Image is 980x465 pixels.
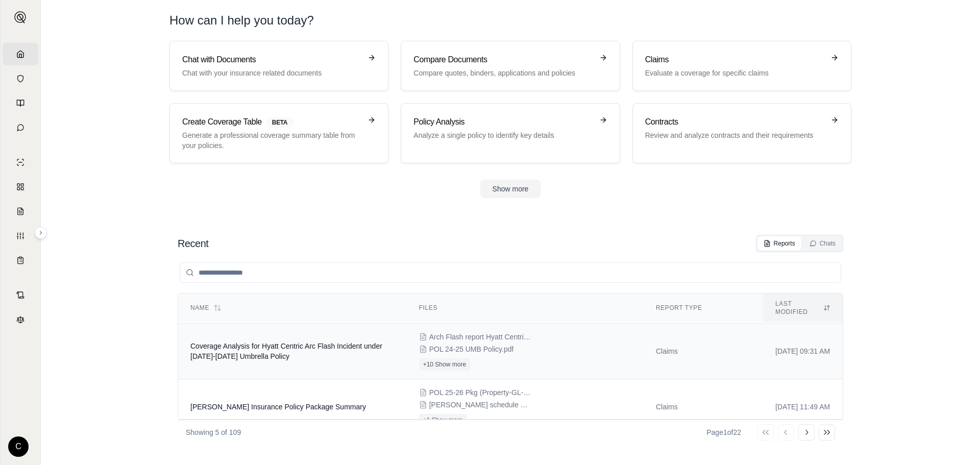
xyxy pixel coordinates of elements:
[645,130,824,140] p: Review and analyze contracts and their requirements
[429,400,531,410] span: Preble schedule of farm personal property.pdf
[413,116,593,128] h3: Policy Analysis
[3,43,38,65] a: Home
[706,427,741,437] div: Page 1 of 22
[763,379,843,435] td: [DATE] 11:49 AM
[182,68,361,78] p: Chat with your insurance related documents
[3,92,38,114] a: Prompt Library
[35,227,47,239] button: Expand sidebar
[645,116,824,128] h3: Contracts
[429,387,531,398] span: POL 25-26 Pkg (Property-GL-IM) policy KENT CHRISTENSEN.pdf
[810,239,836,248] div: Chats
[401,103,620,163] a: Policy AnalysisAnalyze a single policy to identify key details
[401,41,620,91] a: Compare DocumentsCompare quotes, binders, applications and policies
[3,249,38,272] a: Coverage Table
[419,414,467,426] button: +1 Show more
[429,332,531,342] span: Arch Flash report Hyatt Centric.docx
[3,116,38,139] a: Chat
[190,304,395,312] div: Name
[632,41,851,91] a: ClaimsEvaluate a coverage for specific claims
[14,11,27,23] img: Expand sidebar
[182,54,361,66] h3: Chat with Documents
[169,12,314,29] h1: How can I help you today?
[266,117,293,128] span: BETA
[645,68,824,78] p: Evaluate a coverage for specific claims
[645,54,824,66] h3: Claims
[3,200,38,223] a: Claim Coverage
[775,300,830,316] div: Last modified
[169,103,388,163] a: Create Coverage TableBETAGenerate a professional coverage summary table from your policies.
[419,358,470,371] button: +10 Show more
[10,7,31,28] button: Expand sidebar
[8,436,29,457] div: C
[413,54,593,66] h3: Compare Documents
[644,324,763,379] td: Claims
[764,239,795,248] div: Reports
[3,225,38,247] a: Custom Report
[182,130,361,151] p: Generate a professional coverage summary table from your policies.
[413,68,593,78] p: Compare quotes, binders, applications and policies
[644,379,763,435] td: Claims
[407,293,644,323] th: Files
[480,180,541,198] button: Show more
[803,236,842,251] button: Chats
[3,176,38,198] a: Policy Comparisons
[3,308,38,331] a: Legal Search Engine
[190,342,382,360] span: Coverage Analysis for Hyatt Centric Arc Flash Incident under 2024-2025 Umbrella Policy
[763,324,843,379] td: [DATE] 09:31 AM
[413,130,593,140] p: Analyze a single policy to identify key details
[169,41,388,91] a: Chat with DocumentsChat with your insurance related documents
[178,236,208,251] h2: Recent
[186,427,241,437] p: Showing 5 of 109
[757,236,801,251] button: Reports
[3,284,38,306] a: Contract Analysis
[3,151,38,174] a: Single Policy
[3,67,38,90] a: Documents Vault
[644,293,763,323] th: Report Type
[429,344,514,354] span: POL 24-25 UMB Policy.pdf
[182,116,361,128] h3: Create Coverage Table
[190,403,366,411] span: Kent Christensen Insurance Policy Package Summary
[632,103,851,163] a: ContractsReview and analyze contracts and their requirements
